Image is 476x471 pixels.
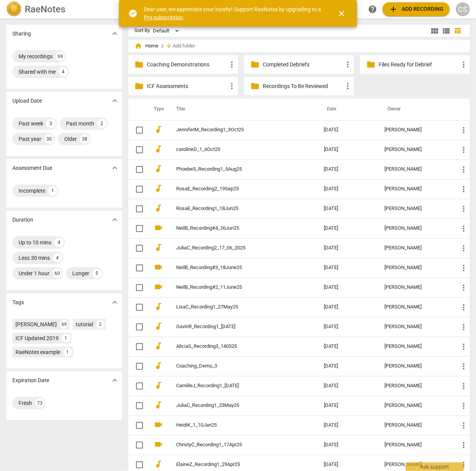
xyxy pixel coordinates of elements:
[165,42,173,50] span: add
[459,244,468,253] span: more_vert
[63,348,72,356] div: 1
[389,5,444,14] span: Add recording
[62,334,70,342] div: 1
[19,239,51,246] div: Up to 10 mins
[64,135,77,143] div: Older
[110,215,119,224] span: expand_more
[19,68,56,76] div: Shared with me
[154,223,163,232] span: videocam
[459,125,468,135] span: more_vert
[318,337,378,356] td: [DATE]
[440,25,452,37] button: List view
[109,162,121,174] button: Show more
[66,120,94,127] div: Past month
[148,98,167,120] th: Type
[154,164,163,173] span: audiotrack
[56,52,65,61] div: 69
[134,60,144,69] span: folder
[154,203,163,213] span: audiotrack
[384,166,447,172] div: [PERSON_NAME]
[176,363,296,369] a: Coaching_Demo_3
[318,415,378,435] td: [DATE]
[109,214,121,225] button: Show more
[442,26,451,36] span: view_list
[19,53,53,60] div: My recordings
[109,374,121,386] button: Show more
[384,344,447,349] div: [PERSON_NAME]
[154,361,163,370] span: audiotrack
[318,435,378,455] td: [DATE]
[35,398,44,408] div: 73
[456,2,470,16] div: CS
[459,441,468,450] span: more_vert
[12,30,31,38] p: Sharing
[227,60,236,69] span: more_vert
[176,442,296,448] a: ChristyC_Recording1_17Apr25
[318,179,378,199] td: [DATE]
[459,204,468,213] span: more_vert
[384,285,447,290] div: [PERSON_NAME]
[406,463,464,471] div: Ask support
[452,25,464,37] button: Table view
[173,43,195,49] span: Add folder
[6,2,121,17] a: LogoRaeNotes
[59,67,68,76] div: 4
[384,422,447,428] div: [PERSON_NAME]
[384,403,447,408] div: [PERSON_NAME]
[154,381,163,390] span: audiotrack
[318,297,378,317] td: [DATE]
[176,147,296,152] a: carolineD_1_6Oct25
[110,29,119,38] span: expand_more
[318,159,378,179] td: [DATE]
[154,440,163,449] span: videocam
[384,186,447,192] div: [PERSON_NAME]
[176,245,296,251] a: JuliaC_Recording2_17_06_2025
[227,81,236,91] span: more_vert
[110,163,119,173] span: expand_more
[134,42,158,50] span: Home
[53,269,62,278] div: 60
[250,60,260,69] span: folder
[154,420,163,429] span: videocam
[154,400,163,410] span: audiotrack
[96,320,105,329] div: 2
[176,225,296,231] a: NeilB_Recording#4_26Jun25
[459,263,468,273] span: more_vert
[19,187,45,195] div: Incomplete
[154,322,163,331] span: audiotrack
[147,61,227,69] p: Coaching Demonstrations
[332,4,351,23] button: Close
[384,225,447,231] div: [PERSON_NAME]
[459,381,468,391] span: more_vert
[263,82,343,90] p: Recordings To Be Reviewed
[459,185,468,194] span: more_vert
[80,134,89,144] div: 38
[459,342,468,351] span: more_vert
[12,376,49,385] p: Expiration Date
[176,462,296,468] a: ElaineZ_Recording1_29Apr25
[459,303,468,312] span: more_vert
[144,14,183,20] a: Pro subscription
[144,5,323,21] div: Dear user, we appreciate your loyalty! Support RaeNotes by upgrading to a
[176,403,296,408] a: JuliaC_Recording1_23May25
[53,253,62,263] div: 4
[366,60,376,69] span: folder
[110,96,119,105] span: expand_more
[15,334,59,342] div: ICF Updated 2019
[109,95,121,107] button: Show more
[365,2,379,16] a: Help
[250,81,260,91] span: folder
[154,282,163,291] span: videocam
[459,460,468,469] span: more_vert
[384,206,447,212] div: [PERSON_NAME]
[429,25,440,37] button: Tile view
[44,134,54,144] div: 30
[19,399,32,407] div: Fresh
[384,383,447,389] div: [PERSON_NAME]
[368,5,377,14] span: help
[154,263,163,272] span: videocam
[134,28,150,34] div: Sort By
[154,184,163,193] span: audiotrack
[147,82,227,90] p: ICF Assessments
[176,304,296,310] a: LisaC_Recording1_27May25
